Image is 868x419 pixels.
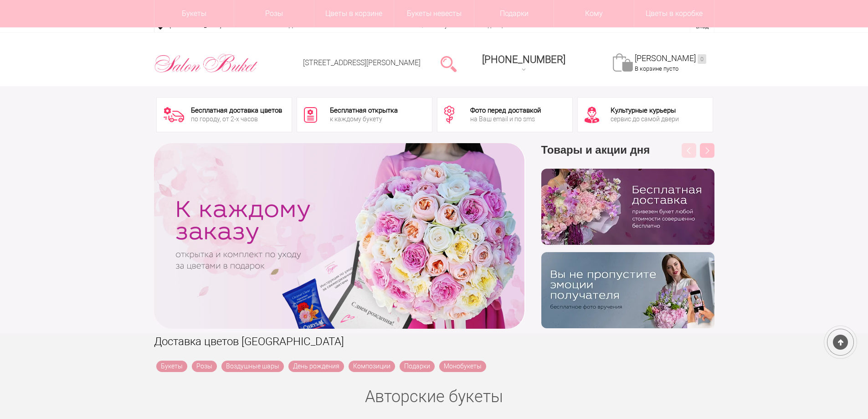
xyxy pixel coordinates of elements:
[156,361,187,372] a: Букеты
[611,107,679,114] div: Культурные курьеры
[541,252,714,328] img: v9wy31nijnvkfycrkduev4dhgt9psb7e.png.webp
[470,116,541,122] div: на Ваш email и по sms
[635,53,706,64] a: [PERSON_NAME]
[191,107,282,114] div: Бесплатная доставка цветов
[477,51,571,77] a: [PHONE_NUMBER]
[635,65,678,72] span: В корзине пусто
[541,169,714,245] img: hpaj04joss48rwypv6hbykmvk1dj7zyr.png.webp
[541,143,714,169] h3: Товары и акции дня
[330,116,398,122] div: к каждому букету
[288,361,344,372] a: День рождения
[611,116,679,122] div: сервис до самой двери
[154,52,258,75] img: Цветы Нижний Новгород
[698,54,706,64] ins: 0
[303,58,421,67] a: [STREET_ADDRESS][PERSON_NAME]
[400,361,435,372] a: Подарки
[192,361,217,372] a: Розы
[154,333,714,350] h1: Доставка цветов [GEOGRAPHIC_DATA]
[221,361,284,372] a: Воздушные шары
[330,107,398,114] div: Бесплатная открытка
[482,54,565,65] span: [PHONE_NUMBER]
[470,107,541,114] div: Фото перед доставкой
[191,116,282,122] div: по городу, от 2-х часов
[365,387,503,406] a: Авторские букеты
[349,361,395,372] a: Композиции
[700,143,714,158] button: Next
[439,361,486,372] a: Монобукеты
